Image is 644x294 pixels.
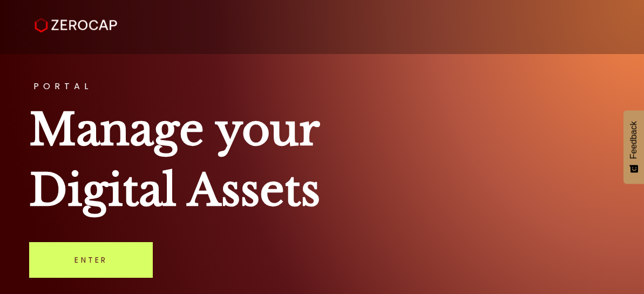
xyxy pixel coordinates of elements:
a: Enter [29,242,153,278]
h1: Manage your Digital Assets [29,99,614,220]
button: Feedback - Show survey [623,110,644,184]
img: ZeroCap [35,18,117,33]
span: Feedback [629,121,639,159]
h3: PORTAL [29,82,614,91]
